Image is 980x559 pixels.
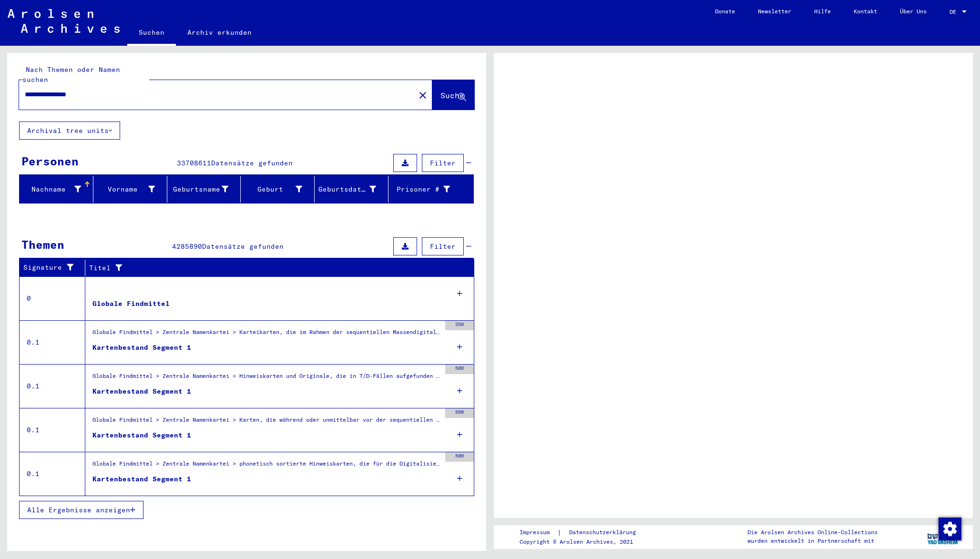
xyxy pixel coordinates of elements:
div: Geburtsname [171,182,241,197]
div: Globale Findmittel [92,299,170,309]
div: Signature [23,260,87,275]
p: Copyright © Arolsen Archives, 2021 [520,538,647,546]
mat-header-cell: Geburt‏ [241,176,315,203]
span: 33708611 [177,159,211,167]
img: Arolsen_neg.svg [8,9,120,33]
span: Alle Ergebnisse anzeigen [27,506,130,514]
div: Vorname [97,184,155,194]
span: 4285890 [172,242,202,251]
div: Globale Findmittel > Zentrale Namenkartei > phonetisch sortierte Hinweiskarten, die für die Digit... [92,459,440,473]
mat-header-cell: Geburtsname [167,176,241,203]
a: Suchen [127,21,176,46]
mat-header-cell: Vorname [93,176,167,203]
td: 0.1 [20,364,85,408]
mat-label: Nach Themen oder Namen suchen [22,65,120,84]
p: wurden entwickelt in Partnerschaft mit [747,537,878,545]
div: Globale Findmittel > Zentrale Namenkartei > Karten, die während oder unmittelbar vor der sequenti... [92,416,440,429]
p: Die Arolsen Archives Online-Collections [747,528,878,537]
div: Themen [21,236,64,253]
div: Vorname [97,182,167,197]
a: Datenschutzerklärung [561,528,647,538]
div: 350 [445,321,474,330]
div: Geburtsname [171,184,229,194]
button: Suche [432,80,474,110]
mat-header-cell: Nachname [20,176,93,203]
mat-icon: close [417,90,429,101]
button: Filter [422,237,464,255]
div: Titel [89,260,465,275]
div: Nachname [23,184,81,194]
div: Prisoner # [392,184,450,194]
div: Personen [21,152,79,170]
td: 0 [20,276,85,320]
button: Clear [413,85,432,104]
div: 500 [445,408,474,418]
button: Archival tree units [19,122,120,140]
span: DE [949,9,960,15]
span: Datensätze gefunden [211,159,293,167]
mat-header-cell: Prisoner # [388,176,473,203]
button: Alle Ergebnisse anzeigen [19,501,143,519]
div: Geburt‏ [245,182,314,197]
div: Globale Findmittel > Zentrale Namenkartei > Hinweiskarten und Originale, die in T/D-Fällen aufgef... [92,372,440,385]
div: Geburtsdatum [318,184,376,194]
span: Suche [440,91,464,100]
td: 0.1 [20,452,85,496]
td: 0.1 [20,408,85,452]
div: Kartenbestand Segment 1 [92,430,191,440]
div: Globale Findmittel > Zentrale Namenkartei > Karteikarten, die im Rahmen der sequentiellen Massend... [92,328,440,341]
span: Filter [430,159,456,167]
button: Filter [422,154,464,172]
div: Titel [89,263,455,273]
mat-header-cell: Geburtsdatum [315,176,388,203]
div: | [520,528,647,538]
div: Nachname [23,182,93,197]
div: Geburt‏ [245,184,302,194]
span: Datensätze gefunden [202,242,284,251]
div: Signature [23,263,78,273]
div: Kartenbestand Segment 1 [92,386,191,396]
div: Geburtsdatum [318,182,388,197]
img: Zustimmung ändern [939,518,961,540]
div: Kartenbestand Segment 1 [92,343,191,353]
a: Archiv erkunden [176,21,263,44]
a: Impressum [520,528,557,538]
div: Prisoner # [392,182,462,197]
td: 0.1 [20,320,85,364]
img: yv_logo.png [925,525,961,549]
div: 500 [445,365,474,374]
div: 500 [445,452,474,462]
div: Kartenbestand Segment 1 [92,474,191,484]
span: Filter [430,242,456,251]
